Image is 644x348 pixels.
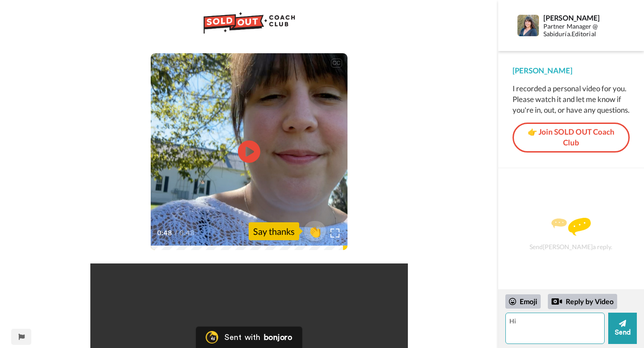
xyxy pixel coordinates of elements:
[304,221,326,241] button: 👏
[225,333,260,341] div: Sent with
[157,228,173,238] span: 0:48
[513,83,630,115] div: I recorded a personal video for you. Please watch it and let me know if you're in, out, or have a...
[200,11,298,35] img: 43d9a125-d948-43b4-a7ee-6da6d19ffec8
[330,229,339,238] img: Full screen
[174,228,178,238] span: /
[505,294,541,309] div: Emoji
[513,123,630,153] a: 👉 Join SOLD OUT Coach Club
[179,228,195,238] span: 0:48
[551,218,591,236] img: message.svg
[264,333,292,341] div: bonjoro
[543,13,620,22] div: [PERSON_NAME]
[196,327,302,348] a: Bonjoro LogoSent withbonjoro
[510,184,632,285] div: Send [PERSON_NAME] a reply.
[543,23,620,38] div: Partner Manager @ Sabiduría.Editorial
[249,222,299,240] div: Say thanks
[513,65,630,76] div: [PERSON_NAME]
[608,313,637,344] button: Send
[505,313,605,344] textarea: Hi
[517,15,539,36] img: Profile Image
[331,59,342,68] div: CC
[551,296,562,307] div: Reply by Video
[206,331,218,344] img: Bonjoro Logo
[548,294,617,309] div: Reply by Video
[304,224,326,238] span: 👏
